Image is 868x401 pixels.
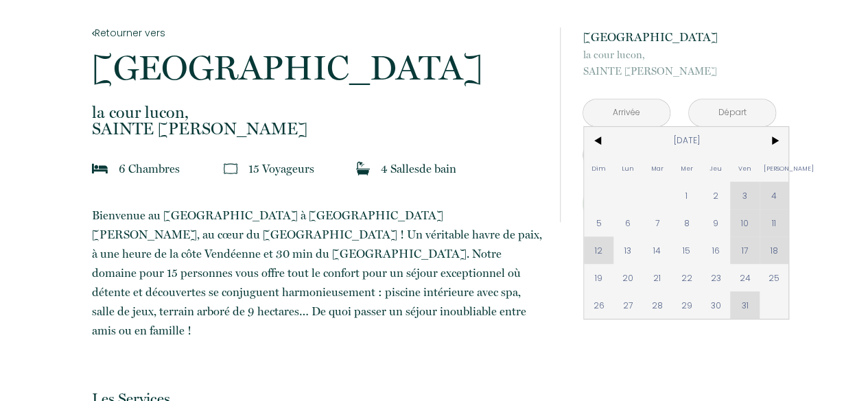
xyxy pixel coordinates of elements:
span: 8 [672,209,701,236]
span: 16 [701,236,731,264]
span: 5 [584,209,613,236]
p: 6 Chambre [119,159,180,178]
img: guests [224,162,237,175]
span: la cour lucon, [583,47,776,63]
span: la cour lucon, [92,104,542,121]
p: 4 Salle de bain [381,159,456,178]
span: 1 [672,182,701,209]
span: 21 [642,264,672,291]
span: [PERSON_NAME] [760,154,789,182]
span: s [175,162,180,175]
input: Arrivée [583,99,670,126]
span: Lun [613,154,643,182]
span: Mar [642,154,672,182]
span: 27 [613,291,643,319]
p: [GEOGRAPHIC_DATA] [583,27,776,47]
span: < [584,127,613,154]
a: Retourner vers [92,25,542,40]
span: s [414,162,419,175]
span: 29 [672,291,701,319]
span: 2 [701,182,731,209]
p: Bienvenue au [GEOGRAPHIC_DATA] à [GEOGRAPHIC_DATA][PERSON_NAME], au cœur du [GEOGRAPHIC_DATA] ! U... [92,206,542,340]
span: [DATE] [613,127,760,154]
span: 24 [730,264,760,291]
span: 25 [760,264,789,291]
span: 28 [642,291,672,319]
span: 9 [701,209,731,236]
span: Jeu [701,154,731,182]
span: 14 [642,236,672,264]
span: 7 [642,209,672,236]
input: Départ [689,99,775,126]
span: Dim [584,154,613,182]
span: s [309,162,314,175]
span: 6 [613,209,643,236]
p: 15 Voyageur [248,159,314,178]
span: Mer [672,154,701,182]
span: 19 [584,264,613,291]
span: > [760,127,789,154]
p: SAINTE [PERSON_NAME] [583,47,776,80]
span: 30 [701,291,731,319]
span: 23 [701,264,731,291]
span: 13 [613,236,643,264]
span: 26 [584,291,613,319]
span: 15 [672,236,701,264]
span: 22 [672,264,701,291]
p: [GEOGRAPHIC_DATA] [92,51,542,85]
span: Ven [730,154,760,182]
p: SAINTE [PERSON_NAME] [92,104,542,137]
button: Réserver [583,185,776,222]
span: 20 [613,264,643,291]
